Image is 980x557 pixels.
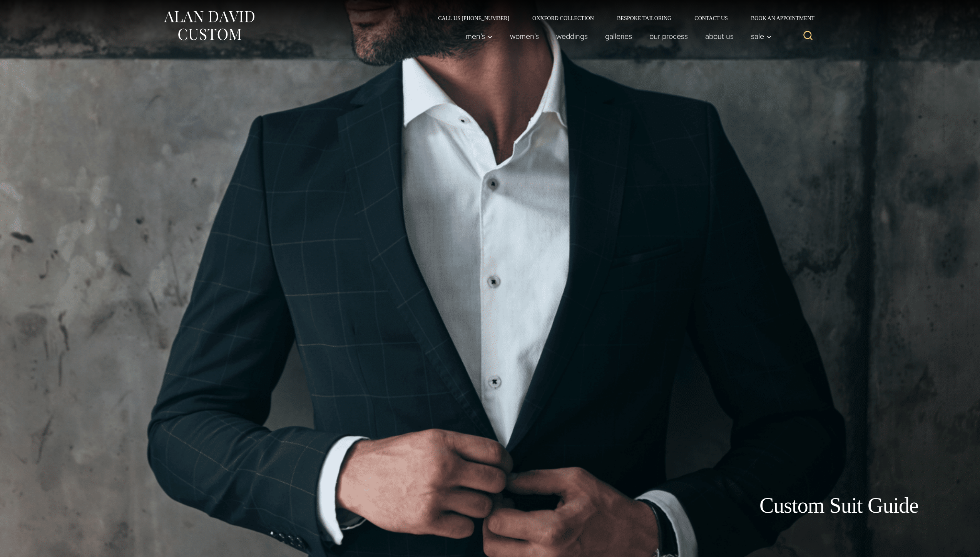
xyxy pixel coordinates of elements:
[605,15,683,21] a: Bespoke Tailoring
[799,27,817,45] button: View Search Form
[548,29,597,44] a: weddings
[521,15,605,21] a: Oxxford Collection
[163,8,255,43] img: Alan David Custom
[747,493,918,518] h1: Custom Suit Guide
[597,29,641,44] a: Galleries
[739,15,817,21] a: Book an Appointment
[641,29,697,44] a: Our Process
[426,15,817,21] nav: Secondary Navigation
[751,32,772,40] span: Sale
[466,32,493,40] span: Men’s
[502,29,548,44] a: Women’s
[683,15,739,21] a: Contact Us
[457,29,776,44] nav: Primary Navigation
[426,15,521,21] a: Call Us [PHONE_NUMBER]
[697,29,743,44] a: About Us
